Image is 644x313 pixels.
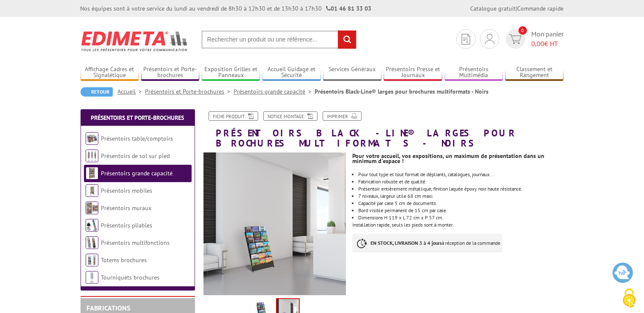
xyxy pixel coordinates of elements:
strong: EN STOCK, LIVRAISON 3 à 4 jours [371,240,442,246]
li: Présentoir entièrement métallique, finition laquée époxy noir haute résistance. [358,186,563,191]
img: devis rapide [509,34,521,44]
span: Mon panier [532,29,564,49]
div: Nos équipes sont à votre service du lundi au vendredi de 8h30 à 12h30 et de 13h30 à 17h30 [81,4,372,13]
li: Présentoirs Black-Line® larges pour brochures multiformats - Noirs [315,87,489,96]
a: Catalogue gratuit [471,5,516,12]
a: Accueil [118,88,145,95]
img: Présentoirs mobiles [86,184,98,197]
a: Classement et Rangement [505,66,564,80]
a: Présentoirs table/comptoirs [101,135,173,142]
a: Présentoirs muraux [101,204,152,212]
img: devis rapide [462,34,470,44]
li: Dimensions H 119 x L 72 cm x P 57 cm. [358,215,563,220]
a: Présentoirs de sol sur pied [101,152,170,160]
img: devis rapide [485,34,494,44]
a: devis rapide 0 Mon panier 0,00€ HT [504,29,564,49]
img: Cookies (fenêtre modale) [619,288,640,309]
input: Rechercher un produit ou une référence... [201,30,357,49]
a: Présentoirs grande capacité [101,169,173,177]
a: Notice Montage [263,111,318,121]
img: Présentoirs table/comptoirs [86,132,98,145]
span: 0,00 [532,39,545,48]
strong: Pour votre accueil, vos expositions, un maximum de présentation dans un minimum d'espace ! [352,152,544,165]
img: Présentoirs grande capacité [86,167,98,180]
li: Capacité par case 5 cm de documents. [358,201,563,206]
strong: 01 46 81 33 03 [326,5,372,12]
img: Edimeta [81,25,189,57]
a: Accueil Guidage et Sécurité [262,66,321,80]
span: € HT [532,39,564,49]
span: 0 [519,26,527,35]
a: Imprimer [323,111,362,121]
p: à réception de la commande [352,234,502,252]
a: Présentoirs grande capacité [234,88,315,95]
img: Présentoirs de sol sur pied [86,150,98,162]
img: Présentoirs multifonctions [86,236,98,249]
img: Tourniquets brochures [86,271,98,284]
li: Fabrication robuste et de qualité. [358,179,563,184]
a: Exposition Grilles et Panneaux [202,66,260,80]
a: Présentoirs et Porte-brochures [91,114,184,122]
h1: Présentoirs Black-Line® larges pour brochures multiformats - Noirs [197,111,570,148]
img: Présentoirs pliables [86,219,98,232]
a: Présentoirs pliables [101,222,153,229]
a: Totems brochures [101,256,147,264]
a: Présentoirs et Porte-brochures [141,66,200,80]
a: Présentoirs Multimédia [445,66,503,80]
img: Présentoirs muraux [86,202,98,214]
a: Retour [81,87,113,97]
a: Tourniquets brochures [101,274,160,281]
a: Affichage Cadres et Signalétique [81,66,139,80]
a: Services Généraux [323,66,382,80]
img: 340701_porte_brochure_multicases_blackline_2.jpg [204,152,346,295]
a: Commande rapide [518,5,564,12]
button: Cookies (fenêtre modale) [614,284,644,313]
a: Présentoirs mobiles [101,187,153,194]
li: Pour tout type et tout format de dépliants, catalogues, journaux... [358,172,563,177]
a: Présentoirs Presse et Journaux [384,66,442,80]
a: Fiche produit [209,111,258,121]
div: | [471,4,564,13]
img: Totems brochures [86,254,98,266]
input: rechercher [338,30,356,49]
li: 7 niveaux, largeur utile 68 cm maxi. [358,194,563,199]
li: Bord visible permanent de 15 cm par case. [358,208,563,213]
div: Installation rapide, seuls les pieds sont à monter. [352,148,570,261]
a: Présentoirs et Porte-brochures [145,88,234,95]
a: Présentoirs multifonctions [101,239,170,247]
